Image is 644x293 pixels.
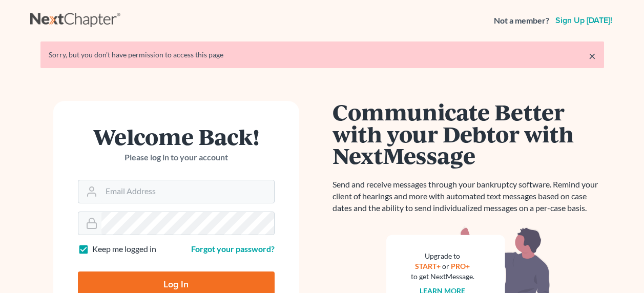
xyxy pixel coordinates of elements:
[415,262,441,270] a: START+
[333,101,604,166] h1: Communicate Better with your Debtor with NextMessage
[78,152,275,163] p: Please log in to your account
[92,243,156,255] label: Keep me logged in
[494,15,549,27] strong: Not a member?
[451,262,470,270] a: PRO+
[101,180,274,203] input: Email Address
[191,244,275,254] a: Forgot your password?
[49,50,596,60] div: Sorry, but you don't have permission to access this page
[411,271,474,282] div: to get NextMessage.
[411,251,474,261] div: Upgrade to
[589,50,596,62] a: ×
[442,262,449,270] span: or
[333,179,604,214] p: Send and receive messages through your bankruptcy software. Remind your client of hearings and mo...
[553,16,614,25] a: Sign up [DATE]!
[78,125,275,148] h1: Welcome Back!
